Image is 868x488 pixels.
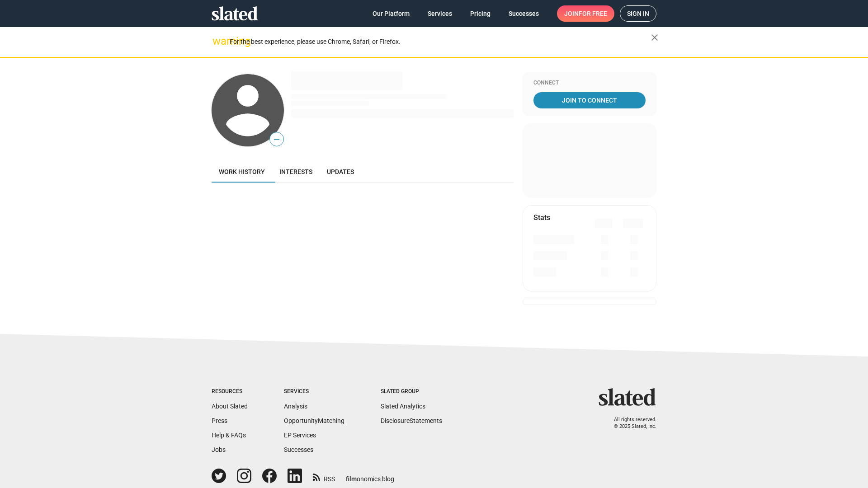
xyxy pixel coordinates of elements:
span: — [270,134,283,145]
span: Pricing [470,5,491,22]
a: Our Platform [365,5,417,22]
a: OpportunityMatching [284,417,344,424]
div: Services [284,388,344,395]
a: Jobs [212,446,226,453]
a: Work history [212,161,272,183]
a: RSS [313,469,335,483]
a: Slated Analytics [381,403,425,410]
a: Successes [284,446,313,453]
span: film [346,475,357,483]
span: Successes [509,5,539,22]
a: Sign in [620,5,656,22]
mat-icon: close [649,32,660,43]
a: Help & FAQs [212,432,246,439]
a: Services [420,5,459,22]
a: Pricing [463,5,498,22]
mat-icon: warning [212,36,223,47]
span: Our Platform [373,5,410,22]
a: filmonomics blog [346,468,394,483]
a: Analysis [284,403,307,410]
a: About Slated [212,403,248,410]
div: Connect [533,80,646,87]
a: Updates [320,161,361,183]
p: All rights reserved. © 2025 Slated, Inc. [604,417,656,430]
span: Services [428,5,452,22]
mat-card-title: Stats [533,213,550,222]
a: Join To Connect [533,92,646,108]
span: Interests [279,168,312,175]
span: Work history [219,168,265,175]
a: Interests [272,161,320,183]
a: Successes [501,5,546,22]
span: Sign in [627,6,649,21]
div: For the best experience, please use Chrome, Safari, or Firefox. [230,36,651,48]
div: Slated Group [381,388,442,395]
a: DisclosureStatements [381,417,442,424]
a: Press [212,417,227,424]
a: EP Services [284,432,316,439]
div: Resources [212,388,248,395]
a: Joinfor free [557,5,614,22]
span: Join To Connect [535,92,644,108]
span: Updates [327,168,354,175]
span: for free [579,5,607,22]
span: Join [564,5,607,22]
